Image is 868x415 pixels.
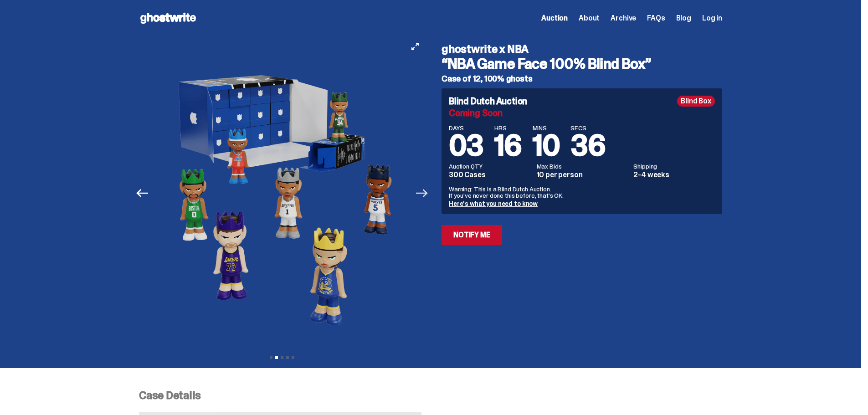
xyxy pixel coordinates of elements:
[270,356,272,359] button: View slide 1
[412,183,432,203] button: Next
[442,225,502,245] a: Notify Me
[449,108,715,118] div: Coming Soon
[647,15,665,22] a: FAQs
[579,15,600,22] a: About
[570,127,605,164] span: 36
[533,125,560,131] span: MINS
[442,75,722,83] h5: Case of 12, 100% ghosts
[676,15,691,22] a: Blog
[275,356,278,359] button: View slide 2
[442,44,722,55] h4: ghostwrite x NBA
[139,390,722,401] p: Case Details
[533,127,560,164] span: 10
[281,356,283,359] button: View slide 3
[494,125,522,131] span: HRS
[677,96,715,107] div: Blind Box
[537,171,628,179] dd: 10 per person
[449,200,538,208] a: Here's what you need to know
[494,127,522,164] span: 16
[449,127,483,164] span: 03
[449,171,531,179] dd: 300 Cases
[633,163,715,169] dt: Shipping
[449,125,483,131] span: DAYS
[132,183,152,203] button: Previous
[449,186,715,199] p: Warning: This is a Blind Dutch Auction. If you’ve never done this before, that’s OK.
[541,15,568,22] a: Auction
[292,356,294,359] button: View slide 5
[449,163,531,169] dt: Auction QTY
[537,163,628,169] dt: Max Bids
[286,356,289,359] button: View slide 4
[442,56,722,71] h3: “NBA Game Face 100% Blind Box”
[702,15,722,22] a: Log in
[410,41,421,52] button: View full-screen
[157,36,407,350] img: NBA-Hero-2.png
[633,171,715,179] dd: 2-4 weeks
[570,125,605,131] span: SECS
[449,97,527,106] h4: Blind Dutch Auction
[611,15,636,22] a: Archive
